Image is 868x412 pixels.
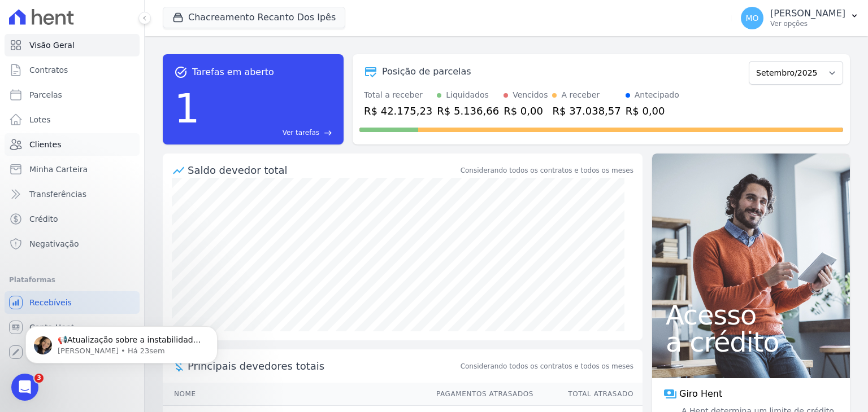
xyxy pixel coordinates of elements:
[324,129,332,137] span: east
[770,19,845,28] p: Ver opções
[29,40,75,51] span: Visão Geral
[626,103,679,119] div: R$ 0,00
[5,208,140,230] a: Crédito
[29,213,58,225] span: Crédito
[364,103,432,119] div: R$ 42.175,23
[163,383,426,406] th: Nome
[8,303,235,382] iframe: Intercom notifications mensagem
[552,103,620,119] div: R$ 37.038,57
[29,89,62,100] span: Parcelas
[11,374,38,401] iframe: Intercom live chat
[34,374,44,383] span: 3
[192,65,274,79] span: Tarefas em aberto
[770,8,845,19] p: [PERSON_NAME]
[382,65,471,78] div: Posição de parcelas
[5,133,140,156] a: Clientes
[666,301,836,328] span: Acesso
[5,84,140,106] a: Parcelas
[29,64,68,76] span: Contratos
[746,14,759,22] span: MO
[5,316,140,339] a: Conta Hent
[174,65,188,79] span: task_alt
[5,158,140,181] a: Minha Carteira
[283,128,319,138] span: Ver tarefas
[29,164,88,175] span: Minha Carteira
[364,89,432,101] div: Total a receber
[5,233,140,255] a: Negativação
[461,165,633,176] div: Considerando todos os contratos e todos os meses
[29,114,51,125] span: Lotes
[679,387,722,401] span: Giro Hent
[174,79,200,138] div: 1
[513,89,548,101] div: Vencidos
[635,89,679,101] div: Antecipado
[205,128,332,138] a: Ver tarefas east
[29,189,86,200] span: Transferências
[5,34,140,56] a: Visão Geral
[5,108,140,131] a: Lotes
[5,59,140,81] a: Contratos
[29,139,61,150] span: Clientes
[561,89,600,101] div: A receber
[29,297,72,308] span: Recebíveis
[5,183,140,205] a: Transferências
[188,358,458,374] span: Principais devedores totais
[437,103,499,119] div: R$ 5.136,66
[666,328,836,356] span: a crédito
[5,291,140,314] a: Recebíveis
[9,273,135,287] div: Plataformas
[446,89,489,101] div: Liquidados
[461,361,633,371] span: Considerando todos os contratos e todos os meses
[534,383,643,406] th: Total Atrasado
[29,238,79,249] span: Negativação
[504,103,548,119] div: R$ 0,00
[188,163,458,178] div: Saldo devedor total
[426,383,534,406] th: Pagamentos Atrasados
[163,7,345,28] button: Chacreamento Recanto Dos Ipês
[732,2,868,34] button: MO [PERSON_NAME] Ver opções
